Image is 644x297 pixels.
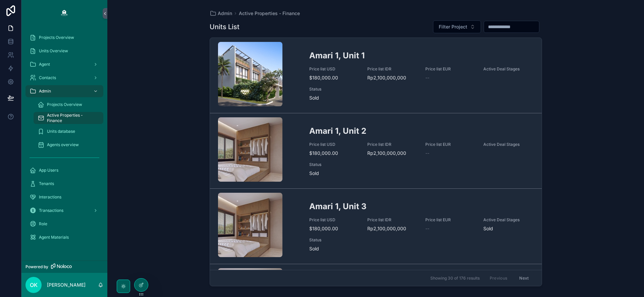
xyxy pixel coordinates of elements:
div: Copy-of-F0A-Small.jpeg [218,42,282,106]
span: Sold [309,95,359,101]
span: Price list USD [309,217,359,223]
span: Units database [47,129,75,134]
span: Active Properties - Finance [47,113,97,123]
a: Admin [210,10,232,17]
a: Transactions [25,204,103,217]
span: Price list IDR [367,66,417,72]
span: Agent [39,62,50,67]
a: Tenants [25,178,103,190]
span: Admin [39,88,51,94]
a: Interactions [25,191,103,203]
a: App Users [25,164,103,176]
span: Sold [309,170,359,177]
span: App Users [39,168,58,173]
span: OK [30,281,38,289]
span: Price list USD [309,142,359,147]
span: Rp2,100,000,000 [367,225,417,232]
span: Agents overview [47,142,79,147]
a: Powered by [21,260,107,273]
a: Role [25,218,103,230]
span: Filter Project [439,23,467,30]
span: $180,000.00 [309,225,359,232]
h2: Amari 1, Unit 2 [309,125,534,136]
span: Status [309,237,359,243]
span: Status [309,86,359,92]
span: Agent Materials [39,235,69,240]
button: Next [515,273,533,283]
a: Amari 1, Unit 2Price list USD$180,000.00Price list IDRRp2,100,000,000Price list EUR--Active Deal ... [210,113,542,189]
a: Active Properties - Finance [34,112,103,124]
span: -- [425,225,429,232]
div: scrollable content [21,27,107,252]
span: Price list IDR [367,217,417,223]
span: Active Deal Stages [483,217,533,223]
button: Select Button [433,20,481,33]
a: Units database [34,125,103,137]
a: Amari 1, Unit 1Price list USD$180,000.00Price list IDRRp2,100,000,000Price list EUR--Active Deal ... [210,38,542,113]
div: Scene-4-Small.jpeg [218,193,282,257]
span: Sold [483,225,533,232]
span: Active Deal Stages [483,66,533,72]
span: $180,000.00 [309,150,359,157]
a: Projects Overview [25,32,103,44]
span: Tenants [39,181,54,186]
span: Role [39,221,47,227]
span: Powered by [25,264,48,270]
span: Units Overview [39,48,68,54]
a: Agent Materials [25,231,103,243]
a: Projects Overview [34,99,103,111]
div: Scene-4-Small.jpeg [218,117,282,182]
a: Units Overview [25,45,103,57]
a: Agents overview [34,139,103,151]
a: Agent [25,58,103,70]
span: Projects Overview [39,35,74,40]
span: Interactions [39,194,61,200]
span: Projects Overview [47,102,82,107]
span: Rp2,100,000,000 [367,74,417,81]
a: Active Properties - Finance [239,10,300,17]
a: Admin [25,85,103,97]
span: Showing 30 of 176 results [430,276,480,281]
span: -- [425,74,429,81]
span: Contacts [39,75,56,80]
span: Rp2,100,000,000 [367,150,417,157]
span: Status [309,162,359,167]
h2: Amari 1, Unit 3 [309,201,534,212]
span: Active Deal Stages [483,142,533,147]
a: Contacts [25,72,103,84]
span: Price list EUR [425,66,475,72]
h2: Amari 1, Unit 1 [309,50,534,61]
p: [PERSON_NAME] [47,282,86,288]
span: Price list IDR [367,142,417,147]
span: -- [425,150,429,157]
a: Amari 1, Unit 3Price list USD$180,000.00Price list IDRRp2,100,000,000Price list EUR--Active Deal ... [210,189,542,264]
span: Price list EUR [425,217,475,223]
span: Admin [218,10,232,17]
img: App logo [59,8,70,19]
span: $180,000.00 [309,74,359,81]
span: Price list USD [309,66,359,72]
span: Sold [309,245,359,252]
span: Transactions [39,208,63,213]
h1: Units List [210,22,239,32]
span: Price list EUR [425,142,475,147]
